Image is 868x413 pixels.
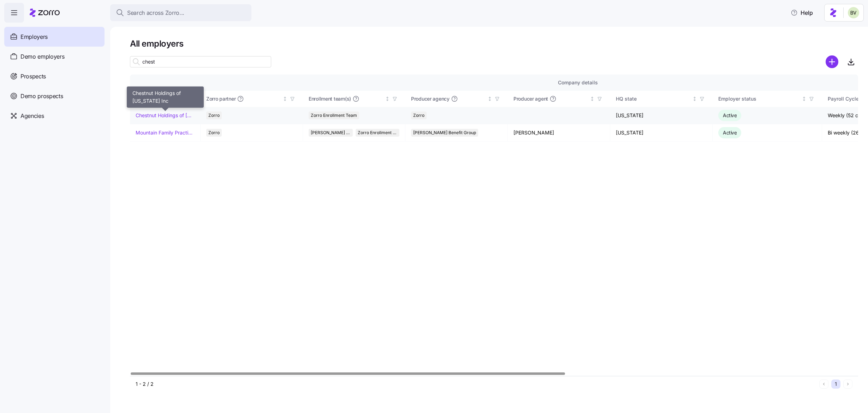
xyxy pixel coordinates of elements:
[487,96,492,101] div: Not sorted
[508,124,610,142] td: [PERSON_NAME]
[791,8,813,17] span: Help
[20,92,63,101] span: Demo prospects
[20,112,44,120] span: Agencies
[303,91,405,107] th: Enrollment team(s)Not sorted
[826,55,838,68] svg: add icon
[130,56,271,67] input: Search employer
[508,91,610,107] th: Producer agentNot sorted
[130,38,858,49] h1: All employers
[843,379,852,389] button: Next page
[283,96,287,101] div: Not sorted
[4,66,105,86] a: Prospects
[723,130,737,136] span: Active
[189,96,194,101] div: Sorted ascending
[513,95,548,102] span: Producer agent
[610,107,713,124] td: [US_STATE]
[127,8,184,17] span: Search across Zorro...
[411,95,450,102] span: Producer agency
[831,379,840,389] button: 1
[309,95,351,102] span: Enrollment team(s)
[358,129,398,137] span: Zorro Enrollment Team
[201,91,303,107] th: Zorro partnerNot sorted
[4,47,105,66] a: Demo employers
[718,95,800,103] div: Employer status
[4,27,105,47] a: Employers
[819,379,828,389] button: Previous page
[405,91,508,107] th: Producer agencyNot sorted
[206,95,236,102] span: Zorro partner
[136,381,816,388] div: 1 - 2 / 2
[4,86,105,106] a: Demo prospects
[610,124,713,142] td: [US_STATE]
[110,4,251,21] button: Search across Zorro...
[4,106,105,126] a: Agencies
[610,91,713,107] th: HQ stateNot sorted
[208,129,220,137] span: Zorro
[848,7,859,18] img: 676487ef2089eb4995defdc85707b4f5
[20,72,46,81] span: Prospects
[20,32,48,41] span: Employers
[385,96,390,101] div: Not sorted
[413,129,476,137] span: [PERSON_NAME] Benefit Group
[590,96,595,101] div: Not sorted
[713,91,822,107] th: Employer statusNot sorted
[136,112,195,119] a: Chestnut Holdings of [US_STATE] Inc
[208,112,220,119] span: Zorro
[311,112,357,119] span: Zorro Enrollment Team
[136,95,188,103] div: Company name
[130,91,201,107] th: Company nameSorted ascending
[413,112,424,119] span: Zorro
[785,6,819,20] button: Help
[802,96,807,101] div: Not sorted
[723,112,737,118] span: Active
[20,52,65,61] span: Demo employers
[311,129,351,137] span: [PERSON_NAME] Benefit Group
[136,129,195,136] a: Mountain Family Practice Clinic of Manchester Inc.
[616,95,691,103] div: HQ state
[692,96,697,101] div: Not sorted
